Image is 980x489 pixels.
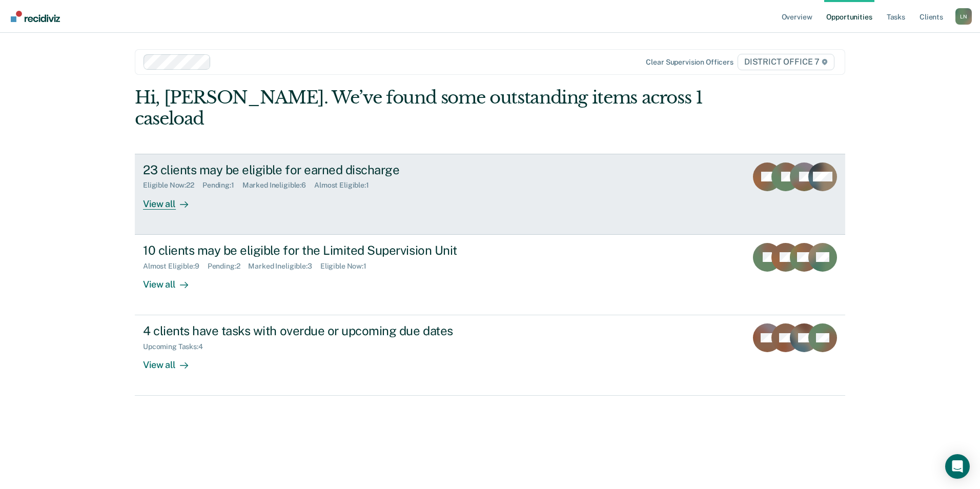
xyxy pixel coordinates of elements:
a: 10 clients may be eligible for the Limited Supervision UnitAlmost Eligible:9Pending:2Marked Ineli... [135,235,845,315]
img: Recidiviz [11,11,60,22]
div: Marked Ineligible : 3 [248,262,320,271]
div: Upcoming Tasks : 4 [143,342,211,351]
div: 23 clients may be eligible for earned discharge [143,162,503,177]
div: Eligible Now : 22 [143,181,202,190]
div: View all [143,270,200,290]
div: 10 clients may be eligible for the Limited Supervision Unit [143,243,503,258]
div: Pending : 1 [202,181,242,190]
a: 4 clients have tasks with overdue or upcoming due datesUpcoming Tasks:4View all [135,315,845,396]
div: 4 clients have tasks with overdue or upcoming due dates [143,323,503,338]
div: View all [143,351,200,371]
div: Pending : 2 [208,262,249,271]
div: Eligible Now : 1 [320,262,375,271]
div: Almost Eligible : 1 [314,181,377,190]
button: Profile dropdown button [955,8,972,25]
div: View all [143,190,200,210]
div: Marked Ineligible : 6 [242,181,314,190]
div: Open Intercom Messenger [945,454,970,479]
span: DISTRICT OFFICE 7 [738,54,834,70]
a: 23 clients may be eligible for earned dischargeEligible Now:22Pending:1Marked Ineligible:6Almost ... [135,154,845,235]
div: Hi, [PERSON_NAME]. We’ve found some outstanding items across 1 caseload [135,87,703,129]
div: L N [955,8,972,25]
div: Almost Eligible : 9 [143,262,208,271]
div: Clear supervision officers [646,58,733,67]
